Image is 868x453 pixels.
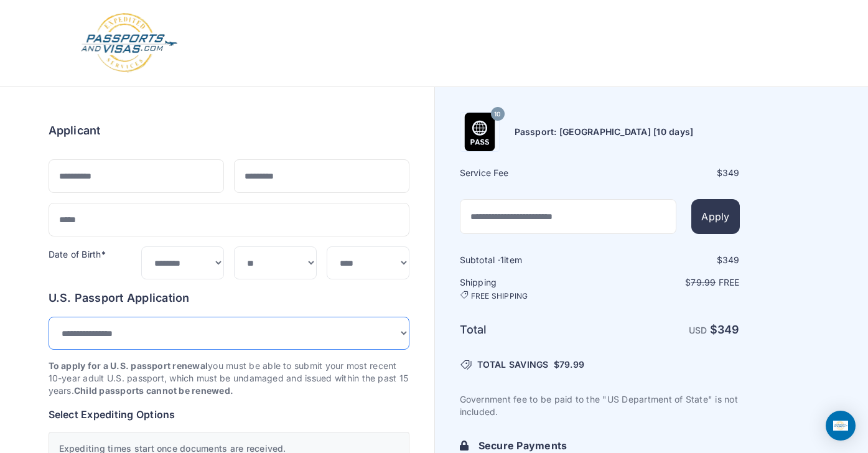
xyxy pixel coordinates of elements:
[691,277,716,287] span: 79.99
[710,323,740,336] strong: $
[460,254,599,266] h6: Subtotal · item
[477,358,549,371] span: TOTAL SAVINGS
[494,106,500,123] span: 10
[74,385,233,396] strong: Child passports cannot be renewed.
[49,360,409,397] p: you must be able to submit your most recent 10-year adult U.S. passport, which must be undamaged ...
[460,113,499,151] img: Product Name
[722,167,740,178] span: 349
[515,126,694,138] h6: Passport: [GEOGRAPHIC_DATA] [10 days]
[49,407,409,422] h6: Select Expediting Options
[80,12,179,74] img: Logo
[49,289,409,307] h6: U.S. Passport Application
[719,277,740,287] span: Free
[460,276,599,301] h6: Shipping
[49,360,208,371] strong: To apply for a U.S. passport renewal
[460,393,740,418] p: Government fee to be paid to the "US Department of State" is not included.
[601,167,740,179] div: $
[689,325,707,335] span: USD
[478,438,740,453] h6: Secure Payments
[554,358,584,371] span: $
[717,323,740,336] span: 349
[500,255,504,265] span: 1
[460,321,599,339] h6: Total
[722,255,740,265] span: 349
[49,249,106,259] label: Date of Birth*
[460,167,599,179] h6: Service Fee
[471,291,528,301] span: FREE SHIPPING
[601,254,740,266] div: $
[601,276,740,289] p: $
[691,199,739,234] button: Apply
[559,359,584,370] span: 79.99
[49,122,101,139] h6: Applicant
[826,411,856,441] div: Open Intercom Messenger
